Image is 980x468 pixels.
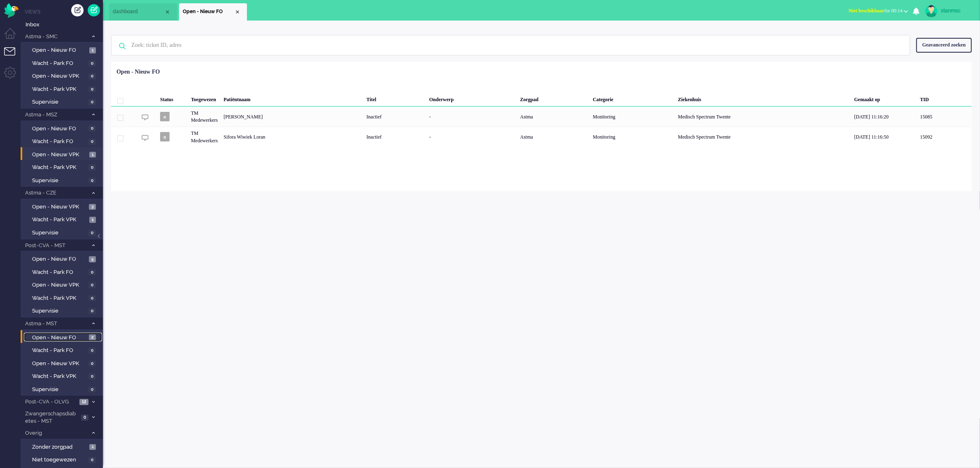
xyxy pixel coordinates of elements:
img: ic_chat_grey.svg [142,114,149,121]
a: Wacht - Park FO 0 [24,58,102,67]
span: Wacht - Park VPK [32,164,86,171]
input: Zoek: ticket ID, adres [125,35,899,55]
img: ic_chat_grey.svg [142,134,149,141]
div: 15092 [111,127,972,147]
a: Supervisie 0 [24,306,102,315]
span: Open - Nieuw FO [32,125,86,133]
div: Close tab [164,9,171,15]
span: 0 [88,178,96,184]
a: Supervisie 0 [24,228,102,237]
div: Inactief [363,127,426,147]
div: Monitoring [590,107,675,127]
span: 1 [89,47,96,53]
span: Open - Nieuw VPK [32,360,86,368]
span: 1 [89,217,96,223]
a: Wacht - Park VPK 0 [24,162,102,171]
span: Overig [24,429,88,437]
li: Dashboard [109,3,177,21]
div: Creëer ticket [71,4,84,16]
span: Supervisie [32,229,86,237]
a: Wacht - Park VPK 0 [24,84,102,93]
span: 0 [88,164,96,171]
span: Wacht - Park FO [32,347,86,354]
span: Niet beschikbaar [849,8,885,14]
span: Open - Nieuw FO [183,8,234,15]
div: - [426,107,517,127]
span: Open - Nieuw FO [32,46,87,54]
div: Open - Nieuw FO [116,68,160,76]
span: 1 [89,444,96,450]
div: Close tab [234,9,241,15]
a: Open - Nieuw VPK 1 [24,150,102,159]
span: Open - Nieuw FO [32,334,87,342]
span: 0 [88,361,96,367]
span: Post-CVA - MST [24,242,88,250]
div: Astma [517,107,590,127]
span: 0 [88,230,96,236]
span: Astma - MST [24,320,88,328]
a: Wacht - Park FO 0 [24,345,102,354]
div: Astma [517,127,590,147]
a: Wacht - Park FO 0 [24,267,102,276]
span: for 00:14 [849,8,903,14]
span: Niet toegewezen [32,456,86,464]
a: Inbox [24,20,103,29]
div: stanmsc [941,7,972,15]
div: Toegewezen [188,90,221,107]
li: Niet beschikbaarfor 00:14 [844,2,913,21]
span: 0 [81,415,88,421]
span: 1 [89,152,96,158]
img: flow_omnibird.svg [4,3,19,18]
span: Wacht - Park VPK [32,216,87,224]
a: Wacht - Park FO 0 [24,137,102,146]
a: Omnidesk [4,5,19,12]
li: Views [25,8,103,15]
span: Wacht - Park FO [32,138,86,146]
span: 0 [88,60,96,67]
span: 0 [88,86,96,93]
a: Wacht - Park VPK 0 [24,371,102,380]
span: 0 [88,308,96,314]
div: Monitoring [590,127,675,147]
div: TM Medewerkers [188,127,221,147]
button: Niet beschikbaarfor 00:14 [844,5,913,17]
span: 0 [88,387,96,393]
span: 0 [88,139,96,145]
a: Open - Nieuw VPK 0 [24,71,102,80]
div: [PERSON_NAME] [221,107,363,127]
a: Open - Nieuw VPK 0 [24,359,102,368]
div: [DATE] 11:16:50 [851,127,917,147]
div: Inactief [363,107,426,127]
div: Patiëntnaam [221,90,363,107]
div: 15085 [111,107,972,127]
span: 0 [88,348,96,354]
a: Supervisie 0 [24,97,102,106]
img: ic-search-icon.svg [112,35,133,57]
span: Supervisie [32,307,86,315]
span: Open - Nieuw VPK [32,72,86,80]
img: avatar [925,5,938,17]
a: Open - Nieuw FO 2 [24,333,102,342]
span: 0 [88,99,96,105]
span: Wacht - Park VPK [32,373,86,380]
div: Zorgpad [517,90,590,107]
div: Sifora Wiwiek Loran [221,127,363,147]
a: stanmsc [924,5,972,17]
div: 15085 [917,107,971,127]
a: Open - Nieuw FO 0 [24,124,102,133]
a: Open - Nieuw VPK 0 [24,280,102,289]
span: Wacht - Park VPK [32,86,86,93]
li: Admin menu [4,67,23,85]
a: Supervisie 0 [24,385,102,394]
div: TM Medewerkers [188,107,221,127]
a: Open - Nieuw VPK 3 [24,202,102,211]
div: TID [917,90,971,107]
span: Astma - SMC [24,33,88,41]
span: Astma - MSZ [24,111,88,119]
div: Geavanceerd zoeken [916,38,972,52]
li: Tickets menu [4,47,23,66]
span: Open - Nieuw VPK [32,203,87,211]
a: Wacht - Park VPK 1 [24,215,102,224]
span: o [160,132,170,141]
a: Quick Ticket [88,4,100,16]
